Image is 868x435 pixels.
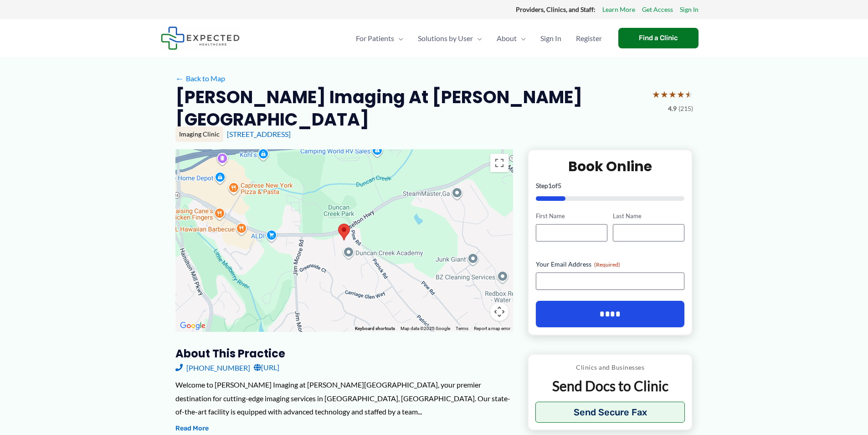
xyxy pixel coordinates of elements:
[548,182,552,189] span: 1
[660,86,668,103] span: ★
[685,86,693,103] span: ★
[535,362,685,373] p: Clinics and Businesses
[540,22,561,54] span: Sign In
[535,377,685,395] p: Send Docs to Clinic
[517,22,526,54] span: Menu Toggle
[473,22,482,54] span: Menu Toggle
[680,4,699,16] a: Sign In
[175,72,225,85] a: ←Back to Map
[558,182,561,189] span: 5
[175,86,645,131] h2: [PERSON_NAME] Imaging at [PERSON_NAME][GEOGRAPHIC_DATA]
[489,22,533,54] a: AboutMenu Toggle
[642,4,673,16] a: Get Access
[668,86,677,103] span: ★
[678,103,693,115] span: (215)
[418,22,473,54] span: Solutions by User
[175,423,209,434] button: Read More
[178,320,208,332] img: Google
[254,361,279,374] a: [URL]
[602,4,635,16] a: Learn More
[356,22,394,54] span: For Patients
[569,22,609,54] a: Register
[490,303,508,321] button: Map camera controls
[535,402,685,423] button: Send Secure Fax
[161,26,240,50] img: Expected Healthcare Logo - side, dark font, small
[175,361,250,374] a: [PHONE_NUMBER]
[536,260,685,269] label: Your Email Address
[618,28,699,48] a: Find a Clinic
[401,326,450,331] span: Map data ©2025 Google
[677,86,685,103] span: ★
[533,22,569,54] a: Sign In
[175,378,513,419] div: Welcome to [PERSON_NAME] Imaging at [PERSON_NAME][GEOGRAPHIC_DATA], your premier destination for ...
[668,103,677,115] span: 4.9
[175,346,513,361] h3: About this practice
[349,22,609,54] nav: Primary Site Navigation
[349,22,411,54] a: For PatientsMenu Toggle
[474,326,510,331] a: Report a map error
[175,74,184,83] span: ←
[594,261,620,268] span: (Required)
[536,157,685,175] h2: Book Online
[536,183,685,189] p: Step of
[355,325,395,332] button: Keyboard shortcuts
[652,86,660,103] span: ★
[178,320,208,332] a: Open this area in Google Maps (opens a new window)
[456,326,468,331] a: Terms (opens in new tab)
[227,130,291,138] a: [STREET_ADDRESS]
[394,22,403,54] span: Menu Toggle
[175,126,223,142] div: Imaging Clinic
[536,212,607,220] label: First Name
[490,154,508,172] button: Toggle fullscreen view
[613,212,684,220] label: Last Name
[516,5,596,13] strong: Providers, Clinics, and Staff:
[411,22,489,54] a: Solutions by UserMenu Toggle
[497,22,517,54] span: About
[576,22,602,54] span: Register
